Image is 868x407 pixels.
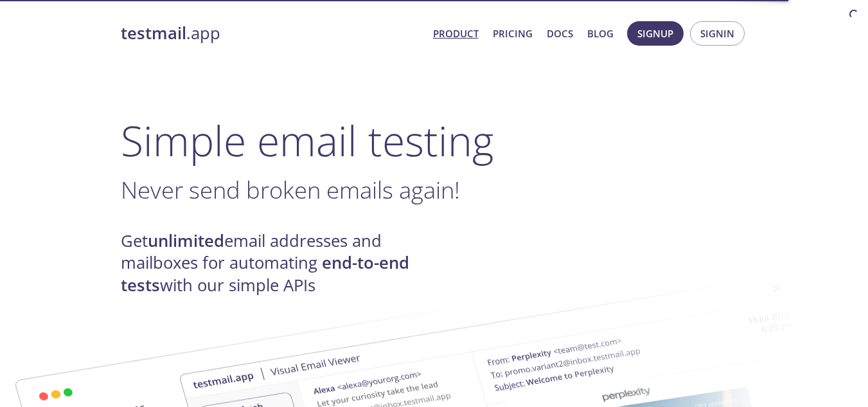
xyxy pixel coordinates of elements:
a: Pricing [493,25,533,42]
button: Signin [690,21,745,46]
h1: Simple email testing [121,116,748,165]
button: Signup [627,21,684,46]
a: Blog [587,25,614,42]
strong: end-to-end tests [121,251,409,296]
h4: Get email addresses and mailboxes for automating with our simple APIs [121,230,434,296]
strong: testmail [121,22,186,44]
span: Never send broken emails again! [121,174,460,206]
a: Product [433,25,479,42]
a: Docs [547,25,573,42]
span: Signup [637,25,673,42]
span: Signin [700,25,734,42]
a: testmail.app [121,23,423,44]
strong: unlimited [148,230,224,252]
